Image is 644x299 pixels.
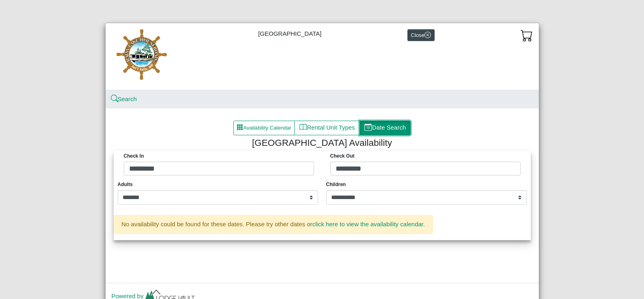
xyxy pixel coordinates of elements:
[360,121,411,135] button: calendar dateDate Search
[237,124,243,130] svg: grid3x3 gap fill
[330,152,355,160] label: Check Out
[124,152,144,160] label: Check in
[112,96,118,102] svg: search
[118,181,133,188] span: Adults
[521,29,533,41] svg: cart
[233,121,295,135] button: grid3x3 gap fillAvailability Calendar
[407,29,435,41] button: Closex circle
[424,32,431,38] svg: x circle
[294,121,360,135] button: bookRental Unit Types
[330,162,521,175] input: Check out
[112,95,137,102] a: searchSearch
[124,162,314,175] input: Check in
[299,123,307,131] svg: book
[364,123,372,131] svg: calendar date
[312,221,423,227] a: click here to view the availability calendar
[326,181,346,188] span: Children
[114,215,433,234] div: No availability could be found for these dates. Please try other dates or .
[116,137,529,148] h4: [GEOGRAPHIC_DATA] Availability
[112,29,172,84] img: 55466189-bbd8-41c3-ab33-5e957c8145a3.jpg
[106,23,539,90] div: [GEOGRAPHIC_DATA]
